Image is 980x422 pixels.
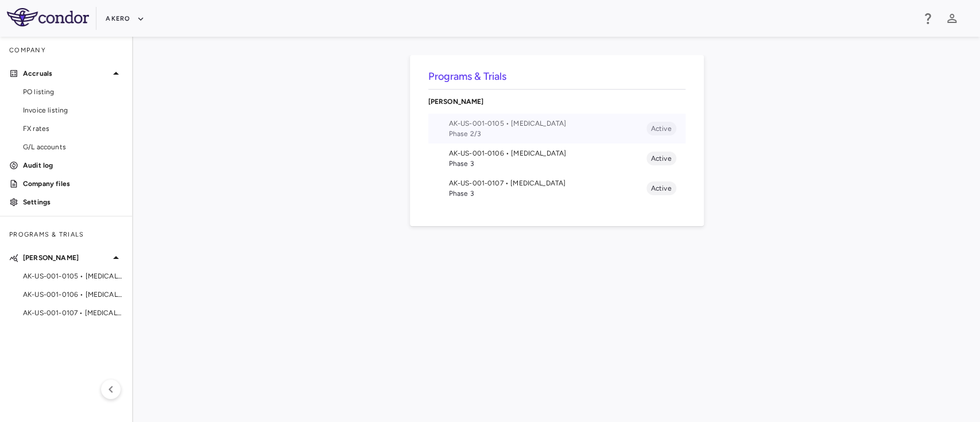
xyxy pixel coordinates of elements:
[23,160,123,171] p: Audit log
[428,90,685,114] div: [PERSON_NAME]
[23,123,123,134] span: FX rates
[646,123,676,134] span: Active
[23,179,123,189] p: Company files
[449,148,646,158] span: AK-US-001-0106 • [MEDICAL_DATA]
[428,144,685,173] li: AK-US-001-0106 • [MEDICAL_DATA]Phase 3Active
[428,96,685,107] p: [PERSON_NAME]
[428,173,685,203] li: AK-US-001-0107 • [MEDICAL_DATA]Phase 3Active
[428,114,685,144] li: AK-US-001-0105 • [MEDICAL_DATA]Phase 2/3Active
[23,271,123,281] span: AK-US-001-0105 • [MEDICAL_DATA]
[449,129,646,139] span: Phase 2/3
[23,68,109,79] p: Accruals
[449,118,646,129] span: AK-US-001-0105 • [MEDICAL_DATA]
[23,197,123,207] p: Settings
[23,308,123,318] span: AK-US-001-0107 • [MEDICAL_DATA]
[646,153,676,164] span: Active
[449,158,646,169] span: Phase 3
[23,289,123,300] span: AK-US-001-0106 • [MEDICAL_DATA]
[23,142,123,152] span: G/L accounts
[23,105,123,115] span: Invoice listing
[428,69,685,84] h6: Programs & Trials
[449,178,646,188] span: AK-US-001-0107 • [MEDICAL_DATA]
[7,8,89,26] img: logo-full-SnFGN8VE.png
[23,87,123,97] span: PO listing
[646,183,676,193] span: Active
[23,253,109,263] p: [PERSON_NAME]
[106,10,144,28] button: Akero
[449,188,646,199] span: Phase 3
